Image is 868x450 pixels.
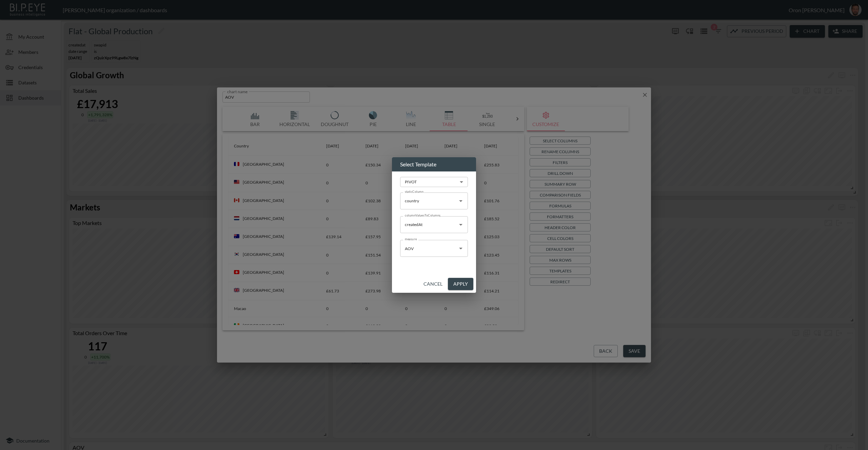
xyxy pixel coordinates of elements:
[392,157,476,171] h2: Select Template
[405,189,423,194] label: staticColumn
[403,243,455,254] input: measure
[448,278,473,290] button: Apply
[456,196,466,206] button: Open
[421,278,445,290] button: Cancel
[405,178,457,186] p: PIVOT
[456,244,466,253] button: Open
[403,219,455,230] input: columnValuesToColumns
[405,213,440,218] label: columnValuesToColumns
[403,196,455,206] input: staticColumn
[405,237,417,241] label: measure
[456,220,466,229] button: Open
